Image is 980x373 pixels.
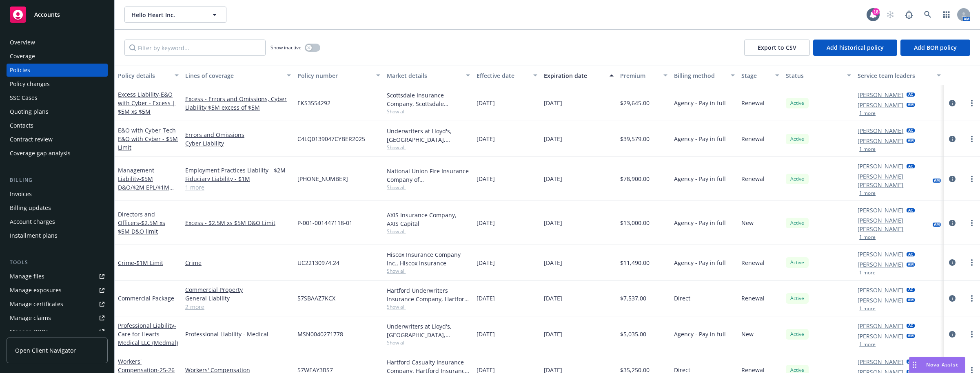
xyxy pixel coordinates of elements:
button: Nova Assist [909,357,965,373]
span: [DATE] [477,135,495,143]
a: more [967,174,977,184]
button: Policy details [115,66,182,85]
a: circleInformation [947,218,957,228]
span: - Tech E&O with Cyber - $5M Limit [118,126,178,151]
a: circleInformation [947,329,957,339]
a: Manage BORs [7,325,108,338]
span: [DATE] [544,135,562,143]
a: Excess - Errors and Omissions, Cyber Liability $5M excess of $5M [185,95,291,112]
div: Market details [387,71,461,80]
span: [PHONE_NUMBER] [297,174,348,183]
button: Status [783,66,854,85]
div: AXIS Insurance Company, AXIS Capital [387,211,470,228]
a: [PERSON_NAME] [858,206,903,214]
div: Hiscox Insurance Company Inc., Hiscox Insurance [387,250,470,267]
a: more [967,218,977,228]
span: - Care for Hearts Medical LLC (Medmal) [118,322,178,347]
a: Employment Practices Liability - $2M [185,166,291,174]
span: Active [789,219,805,227]
a: Coverage gap analysis [7,147,108,160]
div: Policies [10,64,30,77]
span: New [741,330,754,338]
span: - E&O with Cyber - Excess | $5M xs $5M [118,90,175,115]
div: SSC Cases [10,91,38,104]
div: Tools [7,258,108,267]
div: Manage certificates [10,298,63,311]
span: $78,900.00 [620,174,650,183]
a: E&O with Cyber [118,126,178,151]
div: Billing [7,176,108,184]
a: Account charges [7,215,108,228]
a: Manage files [7,270,108,283]
a: Search [920,7,936,23]
div: National Union Fire Insurance Company of [GEOGRAPHIC_DATA], [GEOGRAPHIC_DATA], AIG [387,167,470,184]
span: Renewal [741,174,765,183]
span: $11,490.00 [620,258,650,267]
a: [PERSON_NAME] [858,162,903,170]
div: Drag to move [909,357,920,373]
a: Contract review [7,133,108,146]
span: Agency - Pay in full [674,330,726,338]
button: Hello Heart Inc. [124,7,226,23]
span: Nova Assist [926,361,958,368]
div: Policy details [118,71,170,80]
span: $7,537.00 [620,294,646,302]
span: [DATE] [544,258,562,267]
a: Commercial Property [185,285,291,294]
a: [PERSON_NAME] [858,260,903,269]
span: 57SBAAZ7KCX [297,294,335,302]
button: 1 more [859,111,876,116]
span: Active [789,295,805,302]
span: Manage exposures [7,284,108,297]
div: Contacts [10,119,33,132]
a: Coverage [7,50,108,63]
a: Directors and Officers [118,210,165,235]
button: Service team leaders [854,66,944,85]
div: Contract review [10,133,53,146]
button: Billing method [671,66,738,85]
a: Quoting plans [7,105,108,118]
a: Overview [7,36,108,49]
a: [PERSON_NAME] [858,332,903,340]
span: [DATE] [544,99,562,107]
a: Contacts [7,119,108,132]
div: Premium [620,71,659,80]
div: Quoting plans [10,105,49,118]
span: Agency - Pay in full [674,219,726,227]
a: more [967,258,977,267]
div: Policy number [297,71,372,80]
a: more [967,294,977,303]
a: General Liability [185,294,291,302]
span: Show all [387,184,470,191]
button: Premium [617,66,671,85]
button: 1 more [859,191,876,196]
a: Policies [7,64,108,77]
span: UC22130974.24 [297,258,339,267]
a: [PERSON_NAME] [858,286,903,294]
a: Accounts [7,3,108,26]
span: EKS3554292 [297,99,330,107]
span: Add historical policy [827,44,884,51]
span: Agency - Pay in full [674,258,726,267]
div: Manage BORs [10,325,48,338]
span: [DATE] [544,294,562,302]
div: Coverage gap analysis [10,147,71,160]
div: Invoices [10,188,32,201]
span: Agency - Pay in full [674,135,726,143]
div: Billing updates [10,201,51,214]
a: Excess Liability [118,90,175,115]
a: Invoices [7,188,108,201]
a: Manage certificates [7,298,108,311]
span: Active [789,331,805,338]
a: [PERSON_NAME] [858,322,903,330]
span: C4LQ0139047CYBER2025 [297,135,365,143]
button: 1 more [859,147,876,152]
a: Cyber Liability [185,139,291,148]
a: circleInformation [947,258,957,267]
span: Show all [387,267,470,274]
span: Renewal [741,258,765,267]
span: Hello Heart Inc. [131,11,202,19]
span: Renewal [741,135,765,143]
span: Open Client Navigator [15,346,76,355]
span: Show all [387,108,470,115]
